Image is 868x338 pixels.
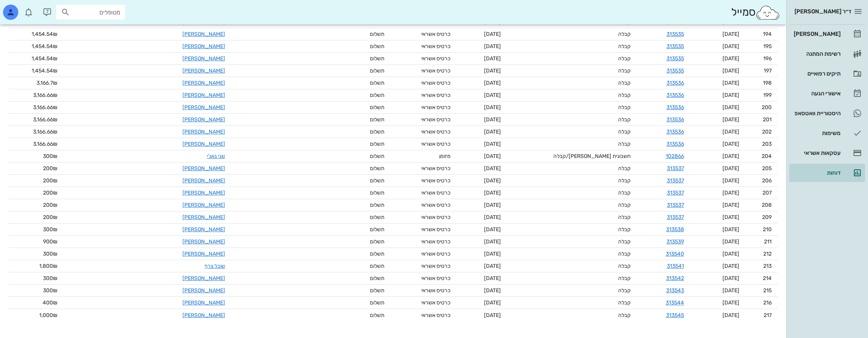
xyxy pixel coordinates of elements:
td: תשלום [231,114,390,126]
span: [DATE] [722,31,739,37]
div: עסקאות אשראי [792,150,841,156]
span: [DATE] [722,263,739,269]
span: 3,166.66₪ [33,116,58,123]
span: קבלה [618,226,631,233]
a: [PERSON_NAME] [182,165,225,172]
a: 313544 [665,299,684,306]
span: 200₪ [43,214,58,221]
span: [DATE] [484,263,501,269]
span: 3,166.7₪ [37,80,58,86]
span: כרטיס אשראי [421,287,451,294]
td: תשלום [231,89,390,101]
span: 200₪ [43,202,58,208]
span: כרטיס אשראי [421,165,451,172]
a: [PERSON_NAME] [182,129,225,135]
td: תשלום [231,150,390,163]
span: קבלה [618,165,631,172]
td: תשלום [231,236,390,248]
span: [DATE] [484,116,501,123]
span: כרטיס אשראי [421,141,451,147]
span: [DATE] [722,312,739,319]
td: תשלום [231,77,390,89]
span: [DATE] [484,165,501,172]
span: 200₪ [43,177,58,184]
td: תשלום [231,138,390,150]
span: [DATE] [484,238,501,245]
span: [DATE] [484,275,501,282]
span: קבלה [618,80,631,86]
span: [DATE] [484,312,501,319]
span: [DATE] [484,80,501,86]
span: 210 [763,226,772,233]
span: כרטיס אשראי [421,43,451,50]
span: כרטיס אשראי [421,226,451,233]
span: [DATE] [484,202,501,208]
a: 313537 [667,190,684,196]
span: [DATE] [484,177,501,184]
td: תשלום [231,175,390,187]
span: 206 [762,177,772,184]
span: [DATE] [722,92,739,98]
a: 313536 [666,92,684,98]
span: כרטיס אשראי [421,238,451,245]
span: קבלה [618,202,631,208]
span: כרטיס אשראי [421,275,451,282]
span: [DATE] [722,141,739,147]
a: [PERSON_NAME] [182,287,225,294]
td: תשלום [231,199,390,211]
span: קבלה [618,251,631,257]
span: 200₪ [43,165,58,172]
span: [DATE] [484,287,501,294]
span: 201 [763,116,772,123]
span: כרטיס אשראי [421,190,451,196]
a: 313537 [667,165,684,172]
span: [DATE] [722,153,739,159]
div: משימות [792,130,841,136]
a: 313536 [666,141,684,147]
span: [DATE] [722,104,739,111]
span: 197 [764,68,772,74]
a: [PERSON_NAME] [182,43,225,50]
a: משימות [789,124,865,142]
span: 400₪ [43,299,58,306]
span: 900₪ [43,238,58,245]
span: כרטיס אשראי [421,299,451,306]
span: [DATE] [722,165,739,172]
span: כרטיס אשראי [421,263,451,269]
span: 1,454.54₪ [32,55,58,62]
span: [DATE] [722,116,739,123]
span: 207 [762,190,772,196]
a: 313537 [667,177,684,184]
span: 200 [762,104,772,111]
span: ד״ר [PERSON_NAME] [794,8,851,15]
div: אישורי הגעה [792,90,841,97]
td: תשלום [231,65,390,77]
span: קבלה [618,141,631,147]
a: 313539 [666,238,684,245]
span: כרטיס אשראי [421,31,451,37]
a: [PERSON_NAME] [182,312,225,319]
span: [DATE] [484,129,501,135]
a: 313540 [665,251,684,257]
td: תשלום [231,211,390,224]
span: 217 [764,312,772,319]
a: 313535 [666,68,684,74]
div: תיקים רפואיים [792,71,841,77]
a: [PERSON_NAME] [182,80,225,86]
a: 313537 [667,214,684,221]
span: כרטיס אשראי [421,92,451,98]
a: שני גאג'י [207,153,225,159]
a: 313535 [666,31,684,37]
div: היסטוריית וואטסאפ [792,110,841,116]
div: סמייל [731,4,780,21]
span: [DATE] [722,177,739,184]
span: [DATE] [722,55,739,62]
a: [PERSON_NAME] [182,68,225,74]
a: [PERSON_NAME] [789,25,865,43]
div: דוחות [792,170,841,176]
span: [DATE] [722,226,739,233]
span: 209 [762,214,772,221]
span: חשבונית [PERSON_NAME]/קבלה [553,153,631,159]
span: קבלה [618,68,631,74]
a: 313542 [666,275,684,282]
